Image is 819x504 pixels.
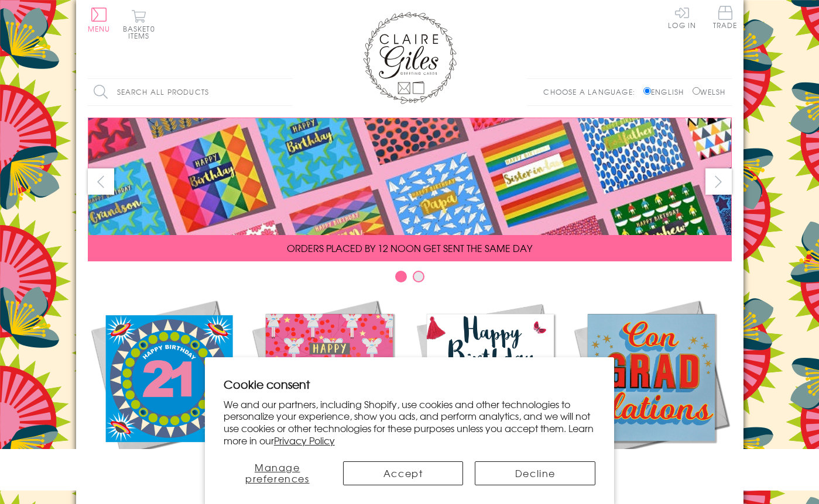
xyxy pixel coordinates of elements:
div: Carousel Pagination [88,270,732,288]
button: Carousel Page 1 (Current Slide) [395,271,407,282]
span: ORDERS PLACED BY 12 NOON GET SENT THE SAME DAY [287,241,532,255]
a: Trade [713,6,738,31]
label: Welsh [693,87,726,97]
button: Manage preferences [224,461,331,485]
a: Birthdays [410,297,571,481]
a: Academic [571,297,732,481]
span: Trade [713,6,738,29]
input: Search [281,79,293,105]
button: Basket0 items [123,9,155,39]
p: We and our partners, including Shopify, use cookies and other technologies to personalize your ex... [224,398,596,447]
input: English [643,87,651,95]
a: Christmas [249,297,410,481]
h2: Cookie consent [224,376,596,392]
p: Choose a language: [543,87,641,97]
input: Welsh [693,87,700,95]
span: Manage preferences [245,460,310,485]
button: Decline [475,461,595,485]
a: New Releases [88,297,249,481]
a: Privacy Policy [274,433,335,447]
a: Log In [668,6,696,29]
label: English [643,87,690,97]
input: Search all products [88,79,293,105]
button: Menu [88,8,111,32]
span: Menu [88,23,111,34]
button: next [705,168,732,195]
img: Claire Giles Greetings Cards [363,12,457,104]
button: Carousel Page 2 [413,271,424,282]
button: Accept [343,461,464,485]
span: 0 items [128,23,155,41]
button: prev [88,168,114,195]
